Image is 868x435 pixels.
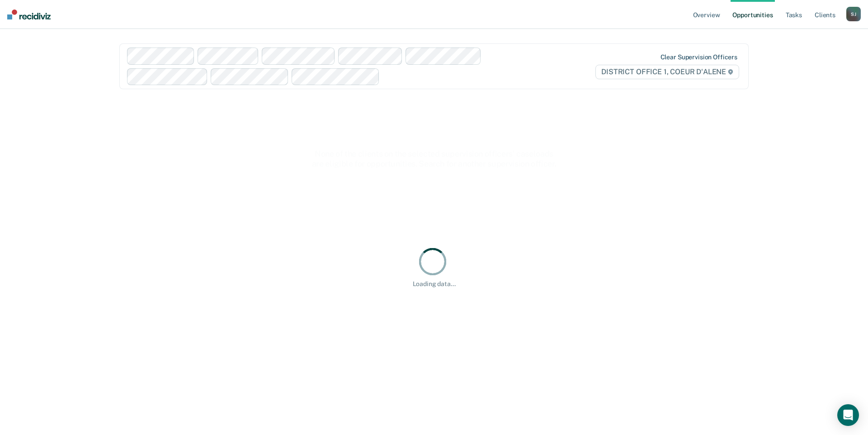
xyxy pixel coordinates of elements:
[846,7,861,21] button: SJ
[837,404,859,426] div: Open Intercom Messenger
[846,7,861,21] div: S J
[7,10,51,19] img: Recidiviz
[413,280,456,288] div: Loading data...
[595,65,739,79] span: DISTRICT OFFICE 1, COEUR D'ALENE
[660,53,737,61] div: Clear supervision officers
